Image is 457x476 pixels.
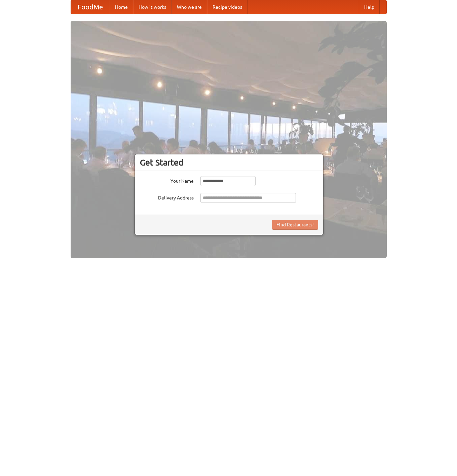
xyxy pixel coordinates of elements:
[71,0,110,14] a: FoodMe
[140,193,194,201] label: Delivery Address
[272,220,318,230] button: Find Restaurants!
[359,0,380,14] a: Help
[110,0,133,14] a: Home
[172,0,207,14] a: Who we are
[133,0,172,14] a: How it works
[207,0,247,14] a: Recipe videos
[140,176,194,184] label: Your Name
[140,157,318,168] h3: Get Started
